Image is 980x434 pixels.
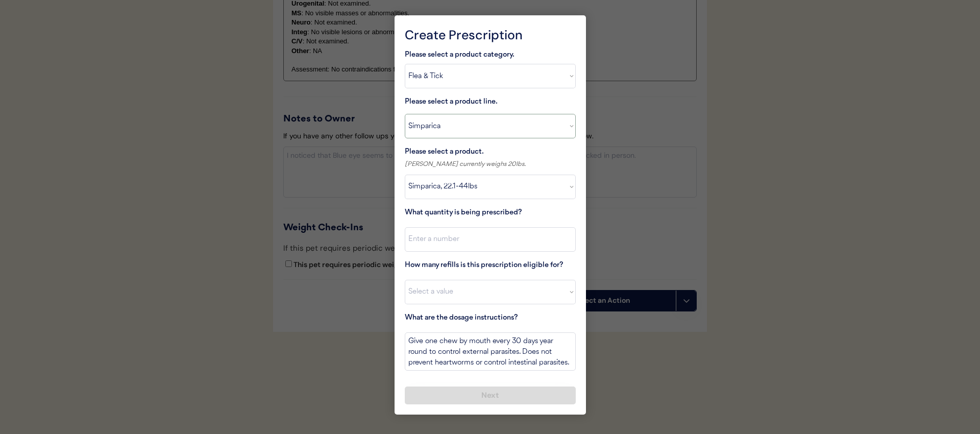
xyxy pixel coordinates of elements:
[405,96,507,109] div: Please select a product line.
[405,146,576,159] div: Please select a product.
[405,207,576,220] div: What quantity is being prescribed?
[405,26,576,45] div: Create Prescription
[405,227,576,252] input: Enter a number
[405,312,576,325] div: What are the dosage instructions?
[405,387,576,404] button: Next
[405,259,576,272] div: How many refills is this prescription eligible for?
[405,159,576,170] div: [PERSON_NAME] currently weighs 20lbs.
[405,49,576,62] div: Please select a product category.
